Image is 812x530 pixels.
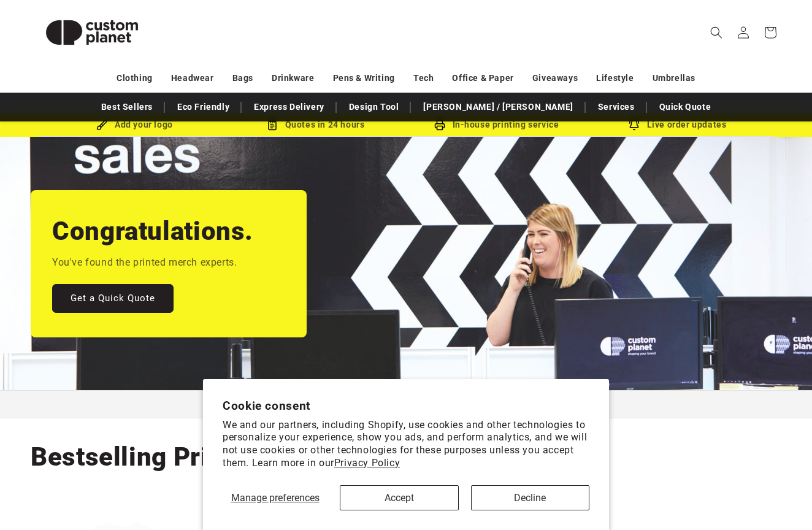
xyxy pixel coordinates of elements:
[231,492,320,504] span: Manage preferences
[232,67,253,89] a: Bags
[52,254,237,272] p: You've found the printed merch experts.
[52,215,253,248] h2: Congratulations.
[602,397,812,530] iframe: Chat Widget
[417,96,579,118] a: [PERSON_NAME] / [PERSON_NAME]
[452,67,513,89] a: Office & Paper
[225,117,406,132] div: Quotes in 24 hours
[413,67,434,89] a: Tech
[248,96,331,118] a: Express Delivery
[31,5,153,60] img: Custom Planet
[267,120,278,131] img: Order Updates Icon
[171,96,236,118] a: Eco Friendly
[629,120,640,131] img: Order updates
[434,120,445,131] img: In-house printing
[52,283,174,312] a: Get a Quick Quote
[596,67,634,89] a: Lifestyle
[171,67,214,89] a: Headwear
[117,67,153,89] a: Clothing
[272,67,314,89] a: Drinkware
[592,96,641,118] a: Services
[587,117,768,132] div: Live order updates
[340,485,458,510] button: Accept
[406,117,587,132] div: In-house printing service
[223,419,589,470] p: We and our partners, including Shopify, use cookies and other technologies to personalize your ex...
[95,96,159,118] a: Best Sellers
[653,96,718,118] a: Quick Quote
[333,67,395,89] a: Pens & Writing
[334,457,400,469] a: Privacy Policy
[532,67,578,89] a: Giveaways
[653,67,695,89] a: Umbrellas
[44,117,225,132] div: Add your logo
[471,485,589,510] button: Decline
[703,19,730,46] summary: Search
[223,485,327,510] button: Manage preferences
[96,120,107,131] img: Brush Icon
[223,399,589,413] h2: Cookie consent
[31,440,353,474] h2: Bestselling Printed Merch.
[343,96,405,118] a: Design Tool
